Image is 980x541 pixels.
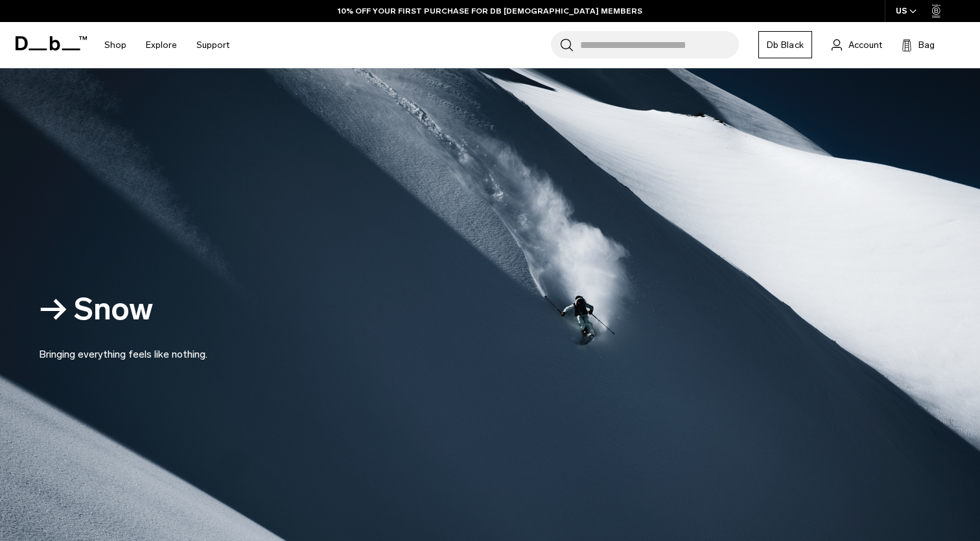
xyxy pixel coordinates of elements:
a: 10% OFF YOUR FIRST PURCHASE FOR DB [DEMOGRAPHIC_DATA] MEMBERS [338,5,642,17]
span: Account [848,38,882,52]
a: Support [196,22,229,68]
a: Explore [146,22,177,68]
span: Bag [918,38,935,52]
a: Account [832,37,882,52]
p: Bringing everything feels like nothing. [39,331,207,362]
nav: Main Navigation [95,22,239,68]
h2: → Snow [39,294,207,325]
button: Bag [902,37,935,52]
a: Db Black [758,31,812,58]
a: Shop [104,22,126,68]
